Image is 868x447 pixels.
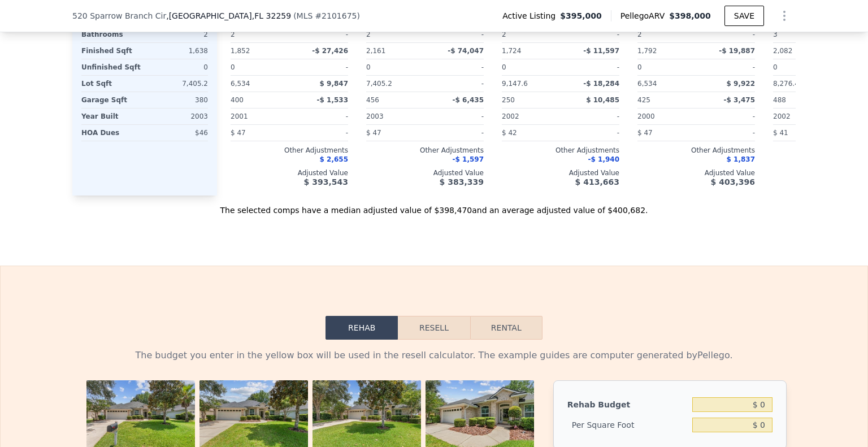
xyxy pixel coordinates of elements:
div: - [698,59,755,75]
div: Bathrooms [81,27,142,42]
button: Rehab [325,316,398,340]
div: 2003 [366,109,423,124]
div: Adjusted Value [366,168,484,177]
span: $398,000 [669,11,711,20]
span: $ 383,339 [440,177,484,186]
span: Active Listing [502,10,560,21]
span: 1,792 [637,47,657,55]
span: 1,724 [502,47,521,55]
span: $ 9,847 [320,80,348,88]
button: SAVE [724,6,764,26]
div: 2002 [502,109,558,124]
div: 2001 [231,109,287,124]
div: - [698,27,755,42]
span: 0 [502,63,506,71]
div: $46 [147,125,208,141]
div: - [292,27,348,42]
span: 1,852 [231,47,250,55]
div: 2002 [773,109,830,124]
div: - [292,109,348,124]
span: $ 42 [502,129,517,137]
span: 2,161 [366,47,385,55]
span: $ 10,485 [586,96,619,104]
span: $ 41 [773,129,788,137]
div: The budget you enter in the yellow box will be used in the resell calculator. The example guides ... [81,349,787,362]
span: $ 47 [231,129,246,137]
div: Adjusted Value [637,168,755,177]
div: - [427,27,484,42]
div: - [698,109,755,124]
div: 7,405.2 [147,76,208,92]
button: Rental [470,316,542,340]
span: $ 9,922 [727,80,755,88]
div: - [427,76,484,92]
span: 0 [773,63,778,71]
div: 380 [147,92,208,108]
span: -$ 1,597 [453,155,484,163]
div: 2000 [637,109,694,124]
div: Lot Sqft [81,76,142,92]
span: $ 403,396 [711,177,755,186]
div: 2 [231,27,287,42]
div: 0 [147,59,208,75]
div: Other Adjustments [366,146,484,155]
div: Rehab Budget [567,394,688,415]
div: 2 [502,27,558,42]
span: -$ 19,887 [719,47,755,55]
span: $ 2,655 [320,155,348,163]
div: - [563,59,619,75]
span: Pellego ARV [620,10,670,21]
div: 2003 [147,109,208,124]
div: Garage Sqft [81,92,142,108]
span: 0 [637,63,642,71]
span: 250 [502,96,515,104]
span: $395,000 [560,10,602,21]
div: Other Adjustments [502,146,619,155]
span: $ 47 [366,129,381,137]
span: $ 393,543 [304,177,348,186]
div: HOA Dues [81,125,142,141]
span: 8,276.4 [773,80,799,88]
span: 520 Sparrow Branch Cir [72,10,166,21]
button: Resell [398,316,470,340]
span: -$ 6,435 [453,96,484,104]
span: , [GEOGRAPHIC_DATA] [166,10,291,21]
div: ( ) [293,10,360,21]
div: Adjusted Value [231,168,348,177]
span: -$ 11,597 [583,47,619,55]
span: 0 [366,63,371,71]
div: - [292,59,348,75]
span: -$ 1,533 [317,96,348,104]
span: 488 [773,96,786,104]
span: $ 47 [637,129,653,137]
div: - [563,27,619,42]
div: 2 [366,27,423,42]
div: - [563,109,619,124]
div: - [427,59,484,75]
span: 0 [231,63,235,71]
div: - [292,125,348,141]
span: 456 [366,96,379,104]
span: 6,534 [231,80,250,88]
span: , FL 32259 [252,11,291,20]
span: $ 1,837 [727,155,755,163]
div: - [698,125,755,141]
div: Adjusted Value [502,168,619,177]
span: 7,405.2 [366,80,392,88]
div: - [427,125,484,141]
button: Show Options [773,5,796,27]
span: MLS [297,11,313,20]
div: The selected comps have a median adjusted value of $398,470 and an average adjusted value of $400... [72,196,796,216]
div: 2 [147,27,208,42]
div: - [427,109,484,124]
span: 2,082 [773,47,792,55]
div: 2 [637,27,694,42]
div: Other Adjustments [231,146,348,155]
div: Per Square Foot [567,415,688,435]
span: -$ 74,047 [448,47,484,55]
span: -$ 18,284 [583,80,619,88]
span: # 2101675 [315,11,357,20]
span: 425 [637,96,650,104]
span: 6,534 [637,80,657,88]
div: 3 [773,27,830,42]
